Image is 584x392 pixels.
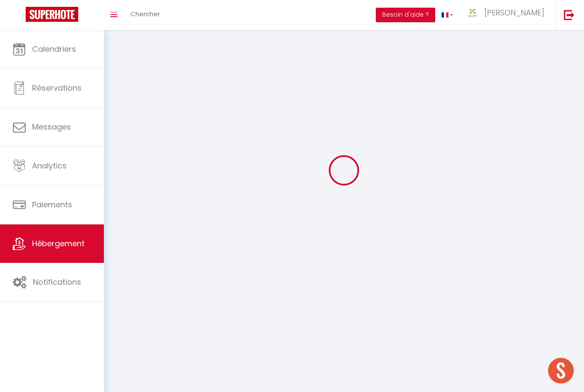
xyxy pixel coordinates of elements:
img: Super Booking [26,7,78,22]
button: Besoin d'aide ? [376,8,435,22]
img: ... [466,8,479,18]
span: [PERSON_NAME] [484,7,544,18]
span: Calendriers [32,44,76,54]
span: Analytics [32,160,67,171]
span: Messages [32,121,71,132]
img: logout [564,9,575,20]
span: Hébergement [32,238,85,249]
div: Ouvrir le chat [548,358,574,383]
span: Réservations [32,83,82,93]
span: Chercher [130,9,160,18]
span: Paiements [32,199,72,210]
span: Notifications [33,277,81,287]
